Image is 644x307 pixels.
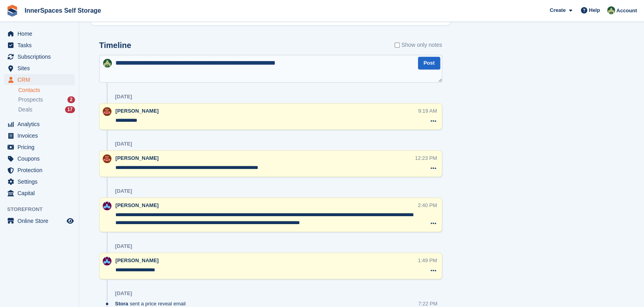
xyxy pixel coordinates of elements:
a: menu [4,153,75,164]
a: InnerSpaces Self Storage [21,4,104,17]
a: menu [4,165,75,176]
a: menu [4,40,75,51]
div: 2 [67,96,75,103]
span: Home [17,28,65,39]
span: Tasks [17,40,65,51]
img: stora-icon-8386f47178a22dfd0bd8f6a31ec36ba5ce8667c1dd55bd0f319d3a0aa187defe.svg [6,5,18,17]
a: menu [4,51,75,62]
span: Online Store [17,215,65,226]
span: Coupons [17,153,65,164]
img: Paul Allo [103,257,111,265]
span: Account [616,7,637,15]
a: Deals 17 [18,106,75,114]
a: Preview store [65,216,75,226]
div: [DATE] [115,243,132,249]
span: Subscriptions [17,51,65,62]
img: Abby Tilley [103,107,111,116]
a: menu [4,130,75,141]
a: menu [4,176,75,187]
span: Create [550,6,565,14]
a: menu [4,188,75,199]
div: [DATE] [115,141,132,147]
span: CRM [17,74,65,85]
div: [DATE] [115,188,132,194]
div: 9:19 AM [418,107,437,115]
span: Deals [18,106,33,113]
a: menu [4,119,75,130]
span: [PERSON_NAME] [115,108,159,114]
a: menu [4,28,75,39]
span: [PERSON_NAME] [115,155,159,161]
img: Paula Amey [103,59,112,67]
div: 2:40 PM [418,201,437,209]
a: Contacts [18,86,75,94]
span: Protection [17,165,65,176]
span: Pricing [17,142,65,153]
div: 1:49 PM [418,257,437,264]
span: [PERSON_NAME] [115,202,159,208]
div: 17 [65,106,75,113]
input: Show only notes [395,41,400,49]
span: Invoices [17,130,65,141]
span: Settings [17,176,65,187]
img: Paula Amey [607,6,615,14]
span: [PERSON_NAME] [115,257,159,263]
span: Analytics [17,119,65,130]
div: 12:23 PM [415,154,437,162]
div: [DATE] [115,290,132,297]
img: Paul Allo [103,201,111,210]
h2: Timeline [99,41,131,50]
a: menu [4,63,75,74]
span: Storefront [7,205,79,213]
a: menu [4,142,75,153]
a: Prospects 2 [18,96,75,104]
a: menu [4,215,75,226]
span: Prospects [18,96,43,104]
span: Sites [17,63,65,74]
label: Show only notes [395,41,442,49]
span: Help [589,6,600,14]
a: menu [4,74,75,85]
button: Post [418,57,440,70]
img: Abby Tilley [103,154,111,163]
span: Capital [17,188,65,199]
div: [DATE] [115,94,132,100]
